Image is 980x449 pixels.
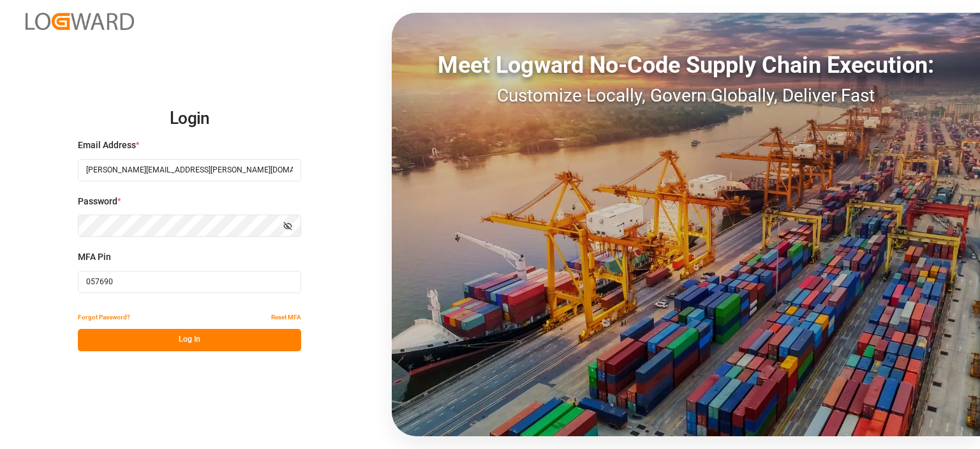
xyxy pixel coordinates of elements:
[78,159,301,181] input: Enter your email
[26,13,134,30] img: Logward_new_orange.png
[392,48,980,82] div: Meet Logward No-Code Supply Chain Execution:
[78,307,130,329] button: Forgot Password?
[78,329,301,351] button: Log In
[271,307,301,329] button: Reset MFA
[78,250,111,264] span: MFA Pin
[78,195,117,208] span: Password
[78,98,301,139] h2: Login
[78,139,136,152] span: Email Address
[392,82,980,109] div: Customize Locally, Govern Globally, Deliver Fast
